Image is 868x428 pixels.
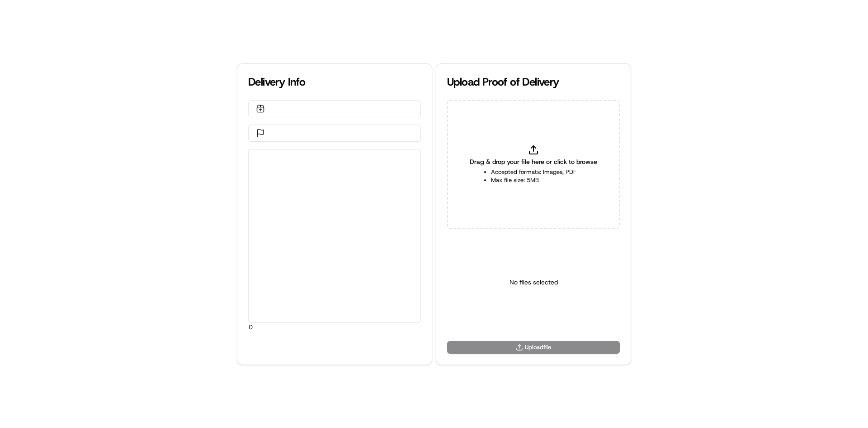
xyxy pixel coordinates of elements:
div: Upload Proof of Delivery [447,75,620,89]
div: 0 [249,149,420,322]
li: Max file size: 5MB [491,176,576,184]
div: Delivery Info [248,75,421,89]
span: Drag & drop your file here or click to browse [470,157,597,166]
li: Accepted formats: Images, PDF [491,168,576,176]
p: No files selected [509,278,558,287]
